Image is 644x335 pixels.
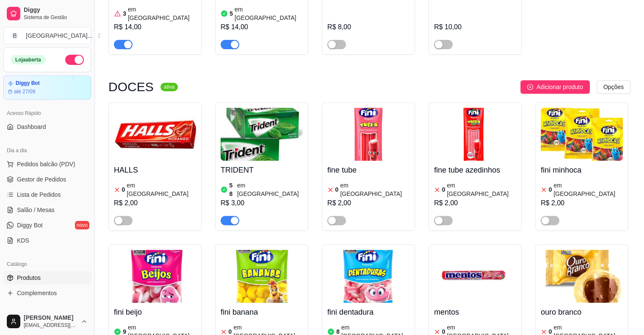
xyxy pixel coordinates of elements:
div: R$ 2,00 [327,198,409,208]
article: 0 [442,185,445,194]
article: em [GEOGRAPHIC_DATA] [553,181,623,198]
img: product-image [434,250,516,303]
span: Dashboard [17,123,46,131]
div: R$ 14,00 [221,22,303,32]
div: R$ 2,00 [541,198,623,208]
h4: ouro branco [541,306,623,318]
h4: fine tube azedinhos [434,164,516,176]
a: KDS [3,234,91,247]
span: KDS [17,236,29,245]
img: product-image [327,250,409,303]
a: Diggy Botaté 27/09 [3,75,91,100]
h4: fini beijo [114,306,196,318]
span: Lista de Pedidos [17,190,61,199]
div: R$ 2,00 [434,198,516,208]
div: R$ 10,00 [434,22,516,32]
span: plus-circle [527,84,533,90]
article: em [GEOGRAPHIC_DATA] [340,181,409,198]
article: em [GEOGRAPHIC_DATA] [235,5,303,22]
div: Dia a dia [3,144,91,157]
img: product-image [327,108,409,161]
article: em [GEOGRAPHIC_DATA] [127,181,196,198]
a: DiggySistema de Gestão [3,3,91,24]
sup: ativa [160,83,178,91]
article: 58 [229,181,235,198]
article: 0 [122,185,125,194]
span: Salão / Mesas [17,206,55,214]
span: Opções [603,82,624,92]
button: Opções [597,80,630,94]
div: R$ 14,00 [114,22,196,32]
img: product-image [114,250,196,303]
h3: DOCES [108,82,154,92]
div: R$ 2,00 [114,198,196,208]
h4: fini banana [221,306,303,318]
button: [PERSON_NAME][EMAIL_ADDRESS][DOMAIN_NAME] [3,311,91,332]
a: Complementos [3,286,91,300]
article: em [GEOGRAPHIC_DATA] [447,181,516,198]
button: Select a team [3,27,91,44]
div: Acesso Rápido [3,106,91,120]
article: Diggy Bot [16,80,40,87]
span: [PERSON_NAME] [24,314,77,322]
div: Catálogo [3,257,91,271]
span: Sistema de Gestão [24,14,88,21]
span: Complementos [17,289,57,297]
div: R$ 3,00 [221,198,303,208]
h4: mentos [434,306,516,318]
article: 5 [229,9,233,18]
div: R$ 8,00 [327,22,409,32]
div: [GEOGRAPHIC_DATA] ... [26,31,92,40]
span: Gestor de Pedidos [17,175,66,184]
span: [EMAIL_ADDRESS][DOMAIN_NAME] [24,322,77,329]
img: product-image [434,108,516,161]
article: em [GEOGRAPHIC_DATA] [128,5,196,22]
a: Diggy Botnovo [3,218,91,232]
a: Dashboard [3,120,91,134]
img: product-image [541,250,623,303]
a: Gestor de Pedidos [3,173,91,186]
span: B [11,31,19,40]
h4: fine tube [327,164,409,176]
a: Salão / Mesas [3,203,91,217]
article: em [GEOGRAPHIC_DATA] [237,181,303,198]
span: Pedidos balcão (PDV) [17,160,75,168]
h4: fini minhoca [541,164,623,176]
h4: fini dentadura [327,306,409,318]
article: 3 [123,9,126,18]
span: Produtos [17,274,41,282]
h4: HALLS [114,164,196,176]
button: Alterar Status [65,55,84,65]
span: Diggy [24,6,88,14]
div: Loja aberta [11,55,46,64]
span: Diggy Bot [17,221,43,229]
a: Produtos [3,271,91,285]
article: 0 [549,185,552,194]
span: Adicionar produto [536,82,583,92]
img: product-image [114,108,196,161]
img: product-image [221,250,303,303]
a: Lista de Pedidos [3,188,91,201]
img: product-image [221,108,303,161]
article: até 27/09 [14,88,35,95]
img: product-image [541,108,623,161]
article: 0 [335,185,339,194]
button: Pedidos balcão (PDV) [3,157,91,171]
h4: TRIDENT [221,164,303,176]
button: Adicionar produto [520,80,590,94]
